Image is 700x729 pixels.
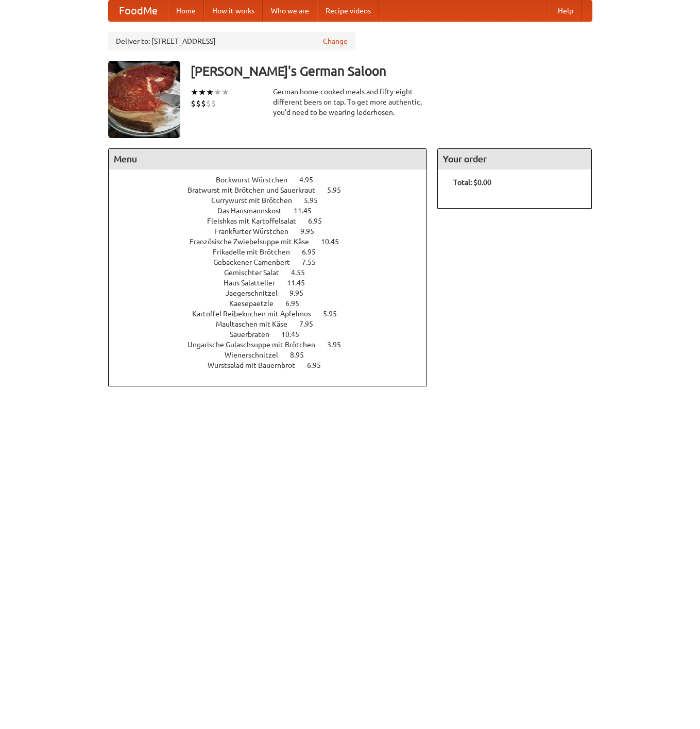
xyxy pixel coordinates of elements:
span: Ungarische Gulaschsuppe mit Brötchen [187,341,326,349]
span: Bockwurst Würstchen [216,176,298,184]
li: $ [206,98,211,109]
h4: Menu [109,149,427,169]
li: ★ [206,87,214,98]
span: Currywurst mit Brötchen [211,196,302,205]
span: Kartoffel Reibekuchen mit Apfelmus [192,310,321,318]
span: 4.95 [299,176,323,184]
a: Französische Zwiebelsuppe mit Käse 10.45 [190,238,358,246]
a: Bratwurst mit Brötchen und Sauerkraut 5.95 [187,186,360,194]
a: How it works [204,1,263,21]
a: Help [550,1,582,21]
li: $ [196,98,201,109]
img: angular.jpg [108,61,180,138]
span: 9.95 [300,227,325,235]
span: Frikadelle mit Brötchen [213,248,300,256]
span: Maultaschen mit Käse [216,320,298,328]
li: ★ [191,87,198,98]
span: 7.55 [302,258,326,266]
span: 6.95 [285,299,310,308]
a: Wurstsalad mit Bauernbrot 6.95 [208,361,340,369]
a: Kaesepaetzle 6.95 [229,299,318,308]
a: Who we are [263,1,317,21]
span: Französische Zwiebelsuppe mit Käse [190,238,319,246]
a: Sauerbraten 10.45 [230,330,318,338]
span: Bratwurst mit Brötchen und Sauerkraut [187,186,326,194]
span: Jaegerschnitzel [226,289,288,297]
a: Jaegerschnitzel 9.95 [226,289,322,297]
h4: Your order [438,149,591,169]
div: German home-cooked meals and fifty-eight different beers on tap. To get more authentic, you'd nee... [273,87,428,117]
a: Wienerschnitzel 8.95 [225,351,323,359]
a: Frankfurter Würstchen 9.95 [214,227,333,235]
span: 10.45 [281,330,310,338]
li: ★ [214,87,221,98]
a: Frikadelle mit Brötchen 6.95 [213,248,335,256]
a: Gemischter Salat 4.55 [224,268,324,277]
span: 5.95 [327,186,351,194]
span: 4.55 [291,268,315,277]
li: ★ [198,87,206,98]
span: Kaesepaetzle [229,299,284,308]
li: $ [201,98,206,109]
a: Haus Salatteller 11.45 [224,279,324,287]
span: 10.45 [321,238,349,246]
a: Maultaschen mit Käse 7.95 [216,320,332,328]
a: FoodMe [109,1,168,21]
b: Total: $0.00 [453,178,491,187]
span: 5.95 [304,196,328,205]
span: 6.95 [307,361,331,369]
a: Gebackener Camenbert 7.55 [213,258,335,266]
span: 11.45 [294,207,322,215]
span: Sauerbraten [230,330,280,338]
span: Haus Salatteller [224,279,285,287]
li: $ [191,98,196,109]
span: 9.95 [289,289,314,297]
span: Gemischter Salat [224,268,289,277]
span: 8.95 [290,351,314,359]
a: Change [323,36,348,46]
a: Home [168,1,204,21]
a: Currywurst mit Brötchen 5.95 [211,196,337,205]
span: 5.95 [323,310,347,318]
a: Bockwurst Würstchen 4.95 [216,176,332,184]
span: Das Hausmannskost [217,207,292,215]
li: ★ [221,87,229,98]
span: 6.95 [308,217,332,225]
h3: [PERSON_NAME]'s German Saloon [191,61,592,81]
span: Fleishkas mit Kartoffelsalat [207,217,306,225]
a: Das Hausmannskost 11.45 [217,207,331,215]
a: Fleishkas mit Kartoffelsalat 6.95 [207,217,341,225]
a: Ungarische Gulaschsuppe mit Brötchen 3.95 [187,341,360,349]
span: 11.45 [287,279,315,287]
span: 7.95 [299,320,323,328]
li: $ [211,98,216,109]
a: Kartoffel Reibekuchen mit Apfelmus 5.95 [192,310,356,318]
span: Wienerschnitzel [225,351,288,359]
div: Deliver to: [STREET_ADDRESS] [108,32,355,50]
span: Gebackener Camenbert [213,258,300,266]
span: Frankfurter Würstchen [214,227,299,235]
span: 6.95 [302,248,326,256]
a: Recipe videos [317,1,379,21]
span: 3.95 [327,341,351,349]
span: Wurstsalad mit Bauernbrot [208,361,305,369]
